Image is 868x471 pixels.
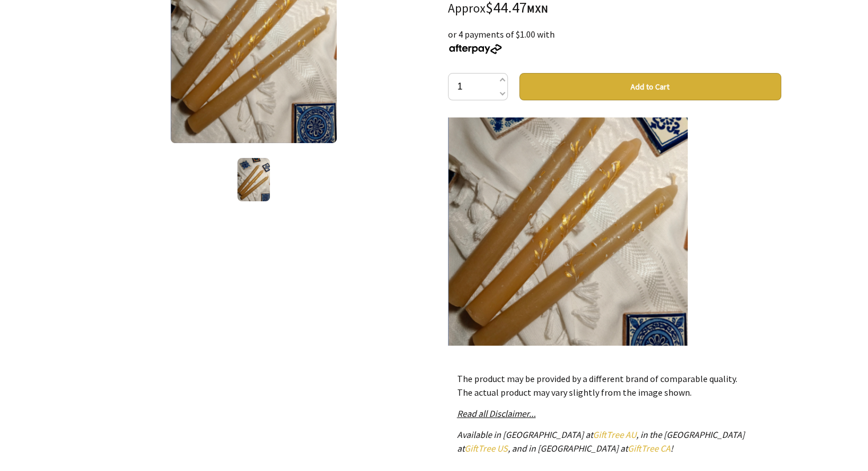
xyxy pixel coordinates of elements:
img: Vela Espiga [237,158,270,201]
a: Read all Disclaimer... [457,408,536,419]
span: MXN [527,2,548,15]
p: The product may be provided by a different brand of comparable quality. The actual product may va... [457,372,772,399]
div: or 4 payments of $1.00 with [448,27,781,55]
button: Add to Cart [519,73,781,100]
a: GiftTree AU [593,429,636,440]
a: GiftTree US [465,442,508,454]
small: Approx [448,1,486,16]
a: GiftTree CA [628,442,671,454]
img: Afterpay [448,44,503,54]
